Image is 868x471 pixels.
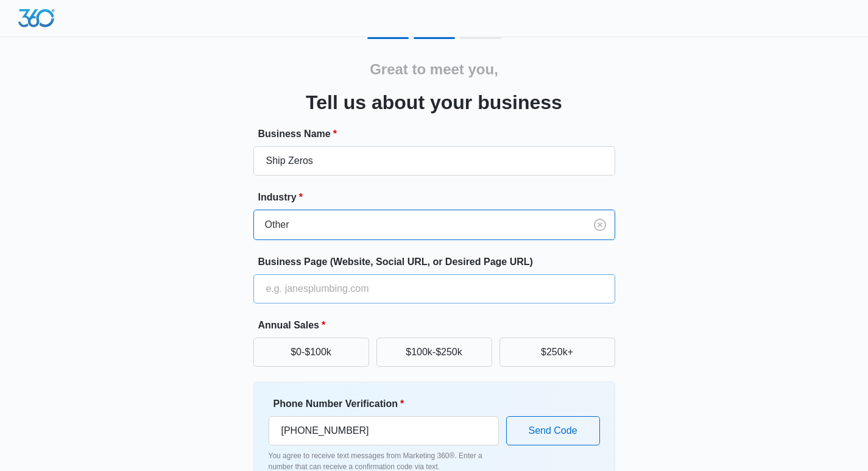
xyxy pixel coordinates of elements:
[258,127,620,141] label: Business Name
[306,88,562,117] h3: Tell us about your business
[499,338,615,367] button: $250k+
[253,274,615,303] input: e.g. janesplumbing.com
[253,146,615,175] input: e.g. Jane's Plumbing
[258,318,620,333] label: Annual Sales
[590,215,610,235] button: Clear
[273,397,504,411] label: Phone Number Verification
[269,416,499,445] input: Ex. +1-555-555-5555
[376,338,492,367] button: $100k-$250k
[258,190,620,205] label: Industry
[506,416,600,445] button: Send Code
[370,58,498,80] h2: Great to meet you,
[258,255,620,269] label: Business Page (Website, Social URL, or Desired Page URL)
[253,338,369,367] button: $0-$100k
